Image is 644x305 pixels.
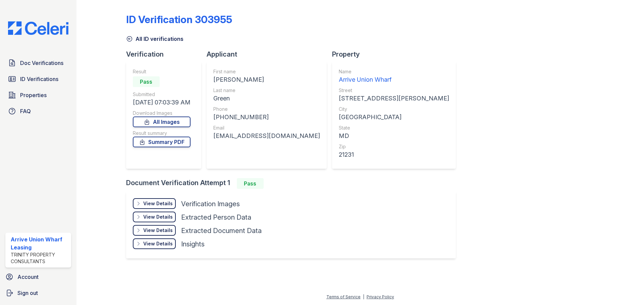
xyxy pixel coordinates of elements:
span: ID Verifications [20,75,58,83]
div: City [339,106,449,112]
a: All ID verifications [126,35,183,43]
div: Last name [213,87,320,94]
a: Terms of Service [326,294,361,299]
div: Arrive Union Wharf Leasing [11,235,68,251]
div: Email [213,125,320,131]
img: CE_Logo_Blue-a8612792a0a2168367f1c8372b55b34899dd931a85d93a1a3d3e32e68fde9ad4.png [3,21,74,35]
div: [EMAIL_ADDRESS][DOMAIN_NAME] [213,131,320,141]
div: View Details [143,227,173,234]
div: [DATE] 07:03:39 AM [133,98,191,107]
a: Name Arrive Union Wharf [339,68,449,84]
div: First name [213,68,320,75]
span: Properties [20,91,47,99]
div: [GEOGRAPHIC_DATA] [339,112,449,122]
div: Extracted Document Data [181,226,262,235]
div: Zip [339,143,449,150]
a: Privacy Policy [367,294,394,299]
a: ID Verifications [5,72,71,86]
div: Extracted Person Data [181,213,251,222]
div: Insights [181,239,205,249]
div: Submitted [133,91,191,98]
div: 21231 [339,150,449,159]
div: Name [339,68,449,75]
div: Download Images [133,110,191,117]
div: Arrive Union Wharf [339,75,449,84]
a: FAQ [5,104,71,118]
span: Doc Verifications [20,59,63,67]
span: Sign out [17,289,38,297]
div: Green [213,94,320,103]
a: Summary PDF [133,137,191,147]
div: Verification [126,50,207,59]
span: Account [17,273,39,281]
div: View Details [143,240,173,247]
div: ID Verification 303955 [126,13,232,25]
a: All Images [133,117,191,127]
div: View Details [143,214,173,220]
a: Sign out [3,286,74,300]
div: Document Verification Attempt 1 [126,178,461,189]
div: [PHONE_NUMBER] [213,112,320,122]
div: Trinity Property Consultants [11,251,68,265]
div: Verification Images [181,199,240,209]
div: Pass [133,76,160,87]
a: Doc Verifications [5,56,71,70]
div: MD [339,131,449,141]
div: Phone [213,106,320,112]
div: State [339,125,449,131]
a: Account [3,270,74,284]
div: Applicant [207,50,332,59]
div: Pass [237,178,264,189]
span: FAQ [20,107,31,115]
a: Properties [5,88,71,102]
div: [PERSON_NAME] [213,75,320,84]
div: [STREET_ADDRESS][PERSON_NAME] [339,94,449,103]
div: View Details [143,200,173,207]
div: | [363,294,364,299]
div: Street [339,87,449,94]
div: Result [133,68,191,75]
div: Result summary [133,130,191,137]
div: Property [332,50,461,59]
